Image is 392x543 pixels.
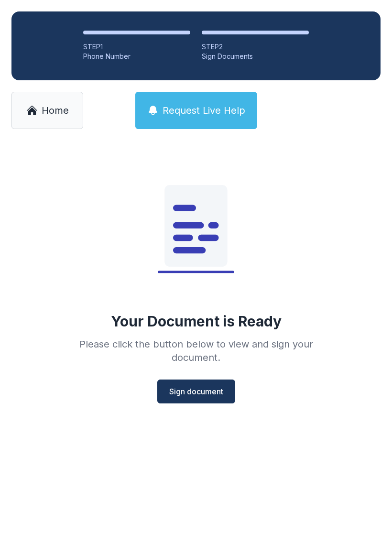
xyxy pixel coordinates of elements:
[42,104,69,117] span: Home
[111,313,282,330] div: Your Document is Ready
[202,42,309,52] div: STEP 2
[83,42,190,52] div: STEP 1
[83,52,190,61] div: Phone Number
[202,52,309,61] div: Sign Documents
[169,386,223,397] span: Sign document
[58,337,334,364] div: Please click the button below to view and sign your document.
[163,104,245,117] span: Request Live Help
